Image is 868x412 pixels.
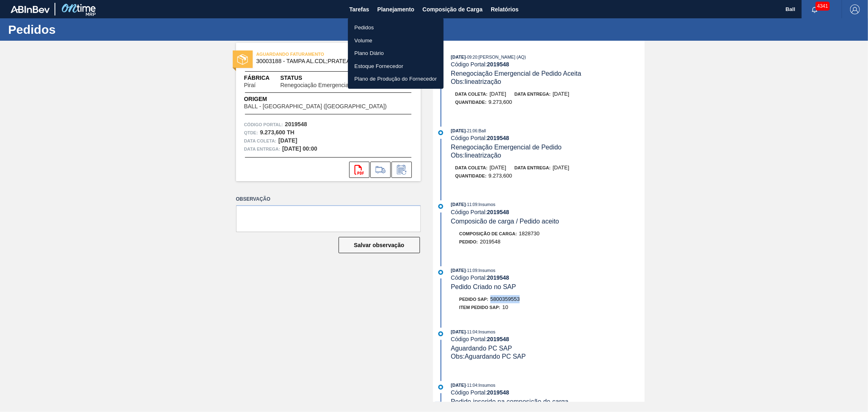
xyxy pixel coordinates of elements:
a: Plano de Produção do Fornecedor [348,72,444,85]
a: Estoque Fornecedor [348,60,444,73]
a: Pedidos [348,21,444,34]
a: Plano Diário [348,47,444,60]
a: Volume [348,34,444,47]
